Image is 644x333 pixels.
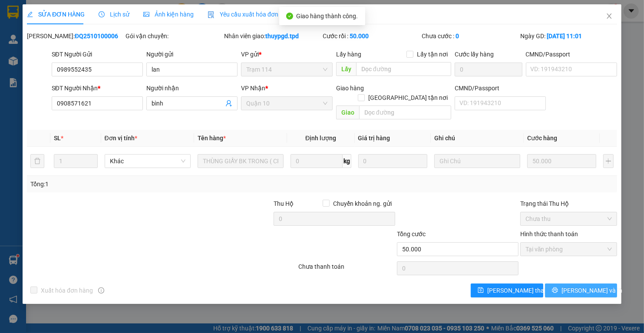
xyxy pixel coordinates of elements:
span: Tổng cước [397,231,426,237]
div: Người nhận [146,83,238,93]
span: Khác [110,155,185,168]
div: SĐT Người Nhận [52,83,143,93]
span: Giao hàng thành công. [297,13,358,20]
span: picture [143,11,149,17]
div: Quận 10 [7,7,70,18]
span: Đơn vị tính [105,135,137,142]
button: delete [30,154,44,168]
span: Giá trị hàng [358,135,390,142]
span: [PERSON_NAME] thay đổi [487,286,557,295]
div: [PERSON_NAME]: [27,31,124,41]
button: plus [603,154,614,168]
span: Ảnh kiện hàng [143,11,194,18]
span: Lấy hàng [336,51,361,58]
span: VP Nhận [241,85,265,92]
div: Chưa thanh toán [297,262,396,277]
span: user-add [225,100,232,107]
span: [GEOGRAPHIC_DATA] tận nơi [365,93,451,102]
b: ĐQ2510100006 [75,33,118,40]
input: Cước lấy hàng [455,63,522,76]
div: Tổng: 1 [30,179,249,189]
span: Nhận: [76,8,97,17]
div: CMND/Passport [526,49,617,59]
b: [DATE] 11:01 [547,33,582,40]
span: save [478,287,484,294]
label: Hình thức thanh toán [520,231,578,237]
span: Lấy [336,62,356,76]
span: Gửi: [7,8,21,17]
span: Định lượng [305,135,336,142]
span: Quận 10 [246,97,327,110]
div: Ngày GD: [520,31,617,41]
span: Chưa thu [525,212,612,225]
span: Trạm 114 [246,63,327,76]
input: 0 [358,154,427,168]
b: 50.000 [350,33,369,40]
span: Giao [336,106,359,119]
span: Yêu cầu xuất hóa đơn điện tử [208,11,299,18]
span: Chuyển khoản ng. gửi [330,199,395,208]
input: 0 [527,154,596,168]
span: Cước hàng [527,135,557,142]
button: Close [597,4,621,29]
div: 042087007523 [7,40,70,51]
span: [PERSON_NAME] và In [561,286,622,295]
span: kg [343,154,351,168]
label: Cước lấy hàng [455,51,494,58]
input: Dọc đường [359,106,451,119]
button: save[PERSON_NAME] thay đổi [471,284,543,297]
b: thuypgd.tpd [265,33,299,40]
div: Trạm 128 [76,7,164,18]
div: Cước rồi : [323,31,419,41]
div: SĐT Người Gửi [52,49,143,59]
img: icon [208,11,215,18]
div: [GEOGRAPHIC_DATA] [76,18,164,28]
button: printer[PERSON_NAME] và In [545,284,617,297]
span: CR : [7,57,20,66]
div: 300.000 [7,56,71,66]
input: VD: Bàn, Ghế [198,154,284,168]
span: SL [54,135,61,142]
span: printer [552,287,558,294]
span: check-circle [286,13,293,20]
span: info-circle [98,287,104,293]
span: Lịch sử [99,11,129,18]
input: Ghi Chú [434,154,520,168]
span: Lấy tận nơi [413,49,451,59]
b: 0 [456,33,459,40]
input: Dọc đường [356,62,451,76]
div: TIẾN [7,18,70,28]
div: Gói vận chuyển: [125,31,222,41]
div: VP gửi [241,49,332,59]
span: Giao hàng [336,85,364,92]
span: Tên hàng [198,135,226,142]
div: CMND/Passport [455,83,546,93]
span: Tại văn phòng [525,243,612,256]
span: clock-circle [99,11,105,17]
div: Nhân viên giao: [224,31,321,41]
span: Xuất hóa đơn hàng [37,286,96,295]
div: Người gửi [146,49,238,59]
th: Ghi chú [431,130,524,147]
div: Chưa cước : [422,31,519,41]
div: Trạng thái Thu Hộ [520,199,617,208]
span: Thu Hộ [274,200,294,207]
span: edit [27,11,33,17]
span: close [606,13,613,20]
span: SỬA ĐƠN HÀNG [27,11,85,18]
